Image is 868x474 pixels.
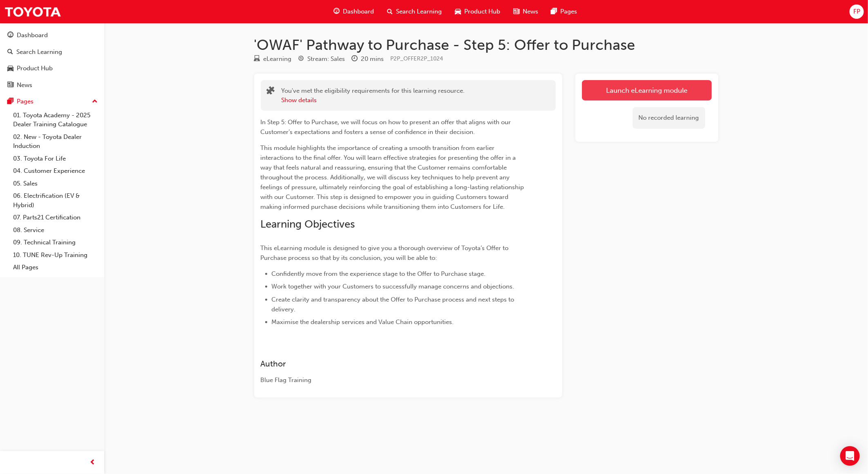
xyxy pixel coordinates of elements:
[272,318,454,326] span: Maximise the dealership services and Value Chain opportunities.
[4,2,61,21] img: Trak
[352,56,358,63] span: clock-icon
[545,3,584,20] a: pages-iconPages
[298,54,345,64] div: Stream
[261,244,510,262] span: This eLearning module is designed to give you a thorough overview of Toyota’s Offer to Purchase p...
[272,296,516,313] span: Create clarity and transparency about the Offer to Purchase process and next steps to delivery.
[633,107,705,129] div: No recorded learning
[298,56,304,63] span: target-icon
[10,261,101,274] a: All Pages
[254,56,260,63] span: learningResourceType_ELEARNING-icon
[264,54,292,64] div: eLearning
[254,54,292,64] div: Type
[92,96,98,107] span: up-icon
[3,28,101,43] a: Dashboard
[10,109,101,131] a: 01. Toyota Academy - 2025 Dealer Training Catalogue
[272,270,486,277] span: Confidently move from the experience stage to the Offer to Purchase stage.
[261,218,355,230] span: Learning Objectives
[10,249,101,262] a: 10. TUNE Rev-Up Training
[396,7,442,16] span: Search Learning
[7,49,13,56] span: search-icon
[261,118,513,136] span: In Step 5: Offer to Purchase, we will focus on how to present an offer that aligns with our Custo...
[840,446,860,466] div: Open Intercom Messenger
[10,190,101,211] a: 06. Electrification (EV & Hybrid)
[561,7,577,16] span: Pages
[10,236,101,249] a: 09. Technical Training
[582,80,712,101] a: Launch eLearning module
[551,7,557,17] span: pages-icon
[10,152,101,165] a: 03. Toyota For Life
[3,61,101,76] a: Product Hub
[523,7,538,16] span: News
[853,7,860,16] span: FP
[7,98,13,105] span: pages-icon
[261,359,526,369] h3: Author
[3,78,101,93] a: News
[10,211,101,224] a: 07. Parts21 Certification
[7,32,13,39] span: guage-icon
[308,54,345,64] div: Stream: Sales
[507,3,545,20] a: news-iconNews
[17,31,48,40] div: Dashboard
[10,165,101,177] a: 04. Customer Experience
[448,3,507,20] a: car-iconProduct Hub
[850,4,864,19] button: FP
[343,7,374,16] span: Dashboard
[333,7,340,17] span: guage-icon
[380,3,448,20] a: search-iconSearch Learning
[17,97,34,106] div: Pages
[3,94,101,109] button: Pages
[3,26,101,94] button: DashboardSearch LearningProduct HubNews
[10,177,101,190] a: 05. Sales
[261,376,526,385] div: Blue Flag Training
[513,7,519,17] span: news-icon
[17,64,53,73] div: Product Hub
[272,283,515,290] span: Work together with your Customers to successfully manage concerns and objections.
[455,7,461,17] span: car-icon
[10,224,101,237] a: 08. Service
[16,47,62,57] div: Search Learning
[327,3,380,20] a: guage-iconDashboard
[261,144,526,210] span: This module highlights the importance of creating a smooth transition from earlier interactions t...
[90,458,96,468] span: prev-icon
[3,45,101,60] a: Search Learning
[17,80,32,90] div: News
[352,54,384,64] div: Duration
[10,131,101,152] a: 02. New - Toyota Dealer Induction
[391,55,443,62] span: Learning resource code
[7,82,13,89] span: news-icon
[464,7,500,16] span: Product Hub
[387,7,393,17] span: search-icon
[361,54,384,64] div: 20 mins
[267,87,275,96] span: puzzle-icon
[7,65,13,72] span: car-icon
[282,96,317,105] button: Show details
[282,86,465,105] div: You've met the eligibility requirements for this learning resource.
[254,36,718,54] h1: 'OWAF' Pathway to Purchase - Step 5: Offer to Purchase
